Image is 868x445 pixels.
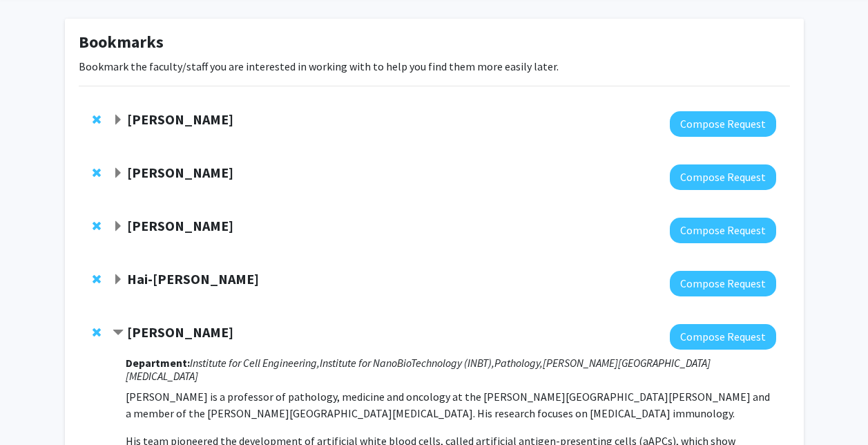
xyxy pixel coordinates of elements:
span: Expand Anthony K. L. Leung Bookmark [113,115,124,126]
button: Compose Request to Anthony K. L. Leung [670,111,776,137]
span: Contract Jonathan Schneck Bookmark [113,328,124,339]
button: Compose Request to Rebecca Schulman [670,218,776,243]
i: Institute for Cell Engineering, [190,356,320,370]
strong: [PERSON_NAME] [127,111,233,128]
strong: [PERSON_NAME] [127,323,233,341]
button: Compose Request to Denis Wirtz [670,164,776,190]
strong: Department: [126,356,190,370]
span: Remove Anthony K. L. Leung from bookmarks [93,114,101,125]
p: [PERSON_NAME] is a professor of pathology, medicine and oncology at the [PERSON_NAME][GEOGRAPHIC_... [126,388,775,422]
p: Bookmark the faculty/staff you are interested in working with to help you find them more easily l... [79,58,790,75]
h1: Bookmarks [79,32,790,53]
span: Remove Denis Wirtz from bookmarks [93,167,101,178]
span: Remove Hai-Quan Mao from bookmarks [93,274,101,285]
i: Pathology, [494,356,543,370]
i: Institute for NanoBioTechnology (INBT), [320,356,494,370]
strong: [PERSON_NAME] [127,164,233,181]
button: Compose Request to Hai-Quan Mao [670,271,776,296]
span: Expand Rebecca Schulman Bookmark [113,221,124,232]
span: Remove Rebecca Schulman from bookmarks [93,220,101,231]
span: Expand Hai-Quan Mao Bookmark [113,274,124,285]
iframe: Chat [10,383,59,435]
button: Compose Request to Jonathan Schneck [670,324,776,350]
strong: Hai-[PERSON_NAME] [127,270,259,287]
i: [PERSON_NAME][GEOGRAPHIC_DATA][MEDICAL_DATA] [126,356,711,383]
span: Remove Jonathan Schneck from bookmarks [93,327,101,338]
span: Expand Denis Wirtz Bookmark [113,168,124,179]
strong: [PERSON_NAME] [127,217,233,234]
